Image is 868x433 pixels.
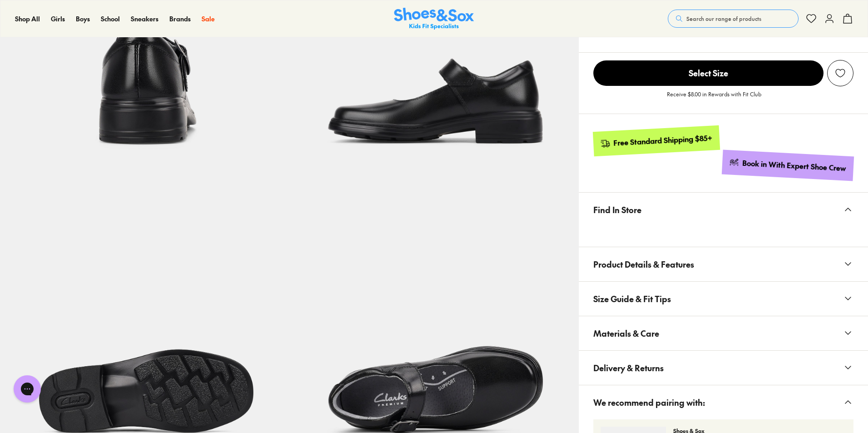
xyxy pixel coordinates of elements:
[742,158,847,174] div: Book in With Expert Shoe Crew
[592,125,720,156] a: Free Standard Shipping $85+
[579,385,868,419] button: We recommend pairing with:
[9,372,45,406] iframe: Gorgias live chat messenger
[202,14,215,24] a: Sale
[593,285,671,312] span: Size Guide & Fit Tips
[169,14,191,24] a: Brands
[593,320,659,347] span: Materials & Care
[76,14,90,24] a: Boys
[394,8,474,30] img: SNS_Logo_Responsive.svg
[579,316,868,350] button: Materials & Care
[593,60,824,86] button: Select Size
[593,60,824,86] span: Select Size
[613,133,712,148] div: Free Standard Shipping $85+
[579,247,868,281] button: Product Details & Features
[101,14,120,24] a: School
[593,196,641,223] span: Find In Store
[51,14,65,24] a: Girls
[827,60,853,86] button: Add to Wishlist
[686,15,761,23] span: Search our range of products
[131,14,158,24] a: Sneakers
[593,251,694,278] span: Product Details & Features
[579,351,868,385] button: Delivery & Returns
[593,227,853,236] iframe: Find in Store
[394,8,474,30] a: Shoes & Sox
[668,10,799,28] button: Search our range of products
[15,14,40,24] a: Shop All
[593,354,664,381] span: Delivery & Returns
[579,193,868,227] button: Find In Store
[593,389,705,416] span: We recommend pairing with:
[579,282,868,316] button: Size Guide & Fit Tips
[667,90,761,106] p: Receive $8.00 in Rewards with Fit Club
[722,149,854,181] a: Book in With Expert Shoe Crew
